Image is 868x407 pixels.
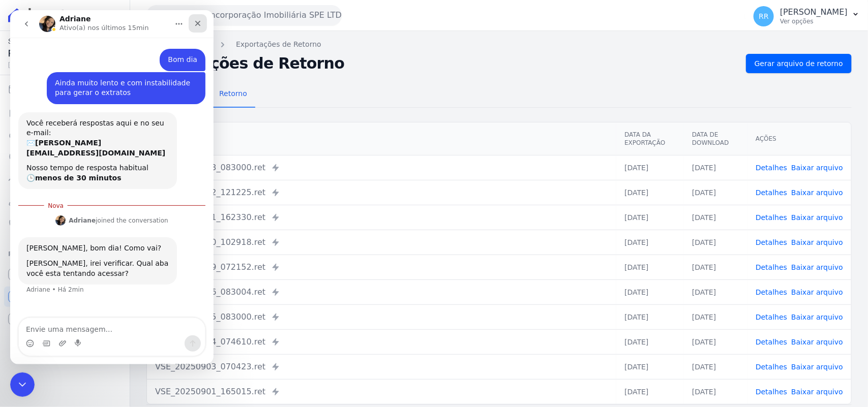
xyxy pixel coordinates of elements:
[174,325,191,341] button: Enviar mensagem…
[45,68,187,88] div: Ainda muito lento e com instabilidade para gerar o extratos
[791,164,843,172] a: Baixar arquivo
[213,83,253,104] span: Retorno
[791,338,843,346] a: Baixar arquivo
[32,329,40,337] button: Seletor de Gif
[16,248,159,268] div: [PERSON_NAME], irei verificar. Qual aba você esta tentando acessar?
[756,189,787,197] a: Detalhes
[155,386,608,398] div: VSE_20250901_165015.ret
[684,205,747,230] td: [DATE]
[791,288,843,296] a: Baixar arquivo
[684,279,747,304] td: [DATE]
[10,372,35,397] iframe: Intercom live chat
[791,388,843,396] a: Baixar arquivo
[8,62,195,102] div: Renato diz…
[48,329,56,337] button: Carregar anexo
[780,7,848,17] p: [PERSON_NAME]
[756,338,787,346] a: Detalhes
[58,207,85,214] b: Adriane
[616,304,684,329] td: [DATE]
[155,286,608,298] div: VSE_20250906_083004.ret
[756,288,787,296] a: Detalhes
[16,276,74,283] div: Adriane • Há 2min
[25,164,111,172] b: menos de 30 minutos
[159,4,178,23] button: Início
[684,180,747,205] td: [DATE]
[616,379,684,404] td: [DATE]
[9,308,195,325] textarea: Envie uma mensagem...
[746,54,852,73] a: Gerar arquivo de retorno
[16,233,159,243] div: [PERSON_NAME], bom dia! Como vai?
[146,39,852,50] nav: Breadcrumb
[791,213,843,222] a: Baixar arquivo
[158,45,187,55] div: Bom dia
[684,304,747,329] td: [DATE]
[4,213,126,234] a: Negativação
[8,248,122,260] div: Plataformas
[155,236,608,248] div: VSE_20250910_102918.ret
[684,379,747,404] td: [DATE]
[747,122,851,155] th: Ações
[45,205,55,215] img: Profile image for Adriane
[4,264,126,285] a: Recebíveis
[155,361,608,373] div: VSE_20250903_070423.ret
[10,10,214,364] iframe: Intercom live chat
[236,39,321,50] a: Exportações de Retorno
[65,329,73,337] button: Start recording
[4,169,126,189] a: Troca de Arquivos
[756,363,787,371] a: Detalhes
[8,195,195,196] div: New messages divider
[4,79,126,100] a: Cobranças
[684,354,747,379] td: [DATE]
[155,261,608,273] div: VSE_20250909_072152.ret
[4,146,126,167] a: Pagamentos
[16,329,24,337] button: Seletor de emoji
[8,47,109,60] span: R$ 0,00
[155,336,608,348] div: VSE_20250904_074610.ret
[4,102,126,122] a: Extrato
[756,263,787,271] a: Detalhes
[756,313,787,321] a: Detalhes
[8,227,195,297] div: Adriane diz…
[756,388,787,396] a: Detalhes
[616,155,684,180] td: [DATE]
[155,162,608,174] div: VSE_20250913_083000.ret
[211,81,255,108] a: Retorno
[37,62,195,94] div: Ainda muito lento e com instabilidade para gerar o extratos
[155,211,608,224] div: VSE_20250911_162330.ret
[155,186,608,199] div: VSE_20250912_121225.ret
[16,153,159,173] div: Nosso tempo de resposta habitual 🕒
[4,287,126,307] a: Conta Hent Novidade
[4,124,126,144] a: Nova transferência
[684,255,747,279] td: [DATE]
[8,60,109,70] span: [DATE] 10:15
[149,39,195,61] div: Bom dia
[745,2,868,30] button: RR [PERSON_NAME] Ver opções
[616,205,684,230] td: [DATE]
[684,155,747,180] td: [DATE]
[155,311,608,323] div: VSE_20250905_083000.ret
[616,279,684,304] td: [DATE]
[791,363,843,371] a: Baixar arquivo
[616,230,684,255] td: [DATE]
[58,206,158,215] div: joined the conversation
[8,204,195,227] div: Adriane diz…
[755,58,843,69] span: Gerar arquivo de retorno
[8,227,167,274] div: [PERSON_NAME], bom dia! Como vai?[PERSON_NAME], irei verificar. Qual aba você esta tentando acess...
[146,56,738,71] h2: Exportações de Retorno
[616,255,684,279] td: [DATE]
[759,13,768,20] span: RR
[791,238,843,246] a: Baixar arquivo
[780,17,848,25] p: Ver opções
[8,102,167,179] div: Você receberá respostas aqui e no seu e-mail:✉️[PERSON_NAME][EMAIL_ADDRESS][DOMAIN_NAME]Nosso tem...
[791,263,843,271] a: Baixar arquivo
[616,180,684,205] td: [DATE]
[178,4,197,22] div: Fechar
[8,102,195,187] div: Operator diz…
[49,13,139,23] p: Ativo(a) nos últimos 15min
[8,39,195,62] div: Renato diz…
[616,329,684,354] td: [DATE]
[684,122,747,155] th: Data de Download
